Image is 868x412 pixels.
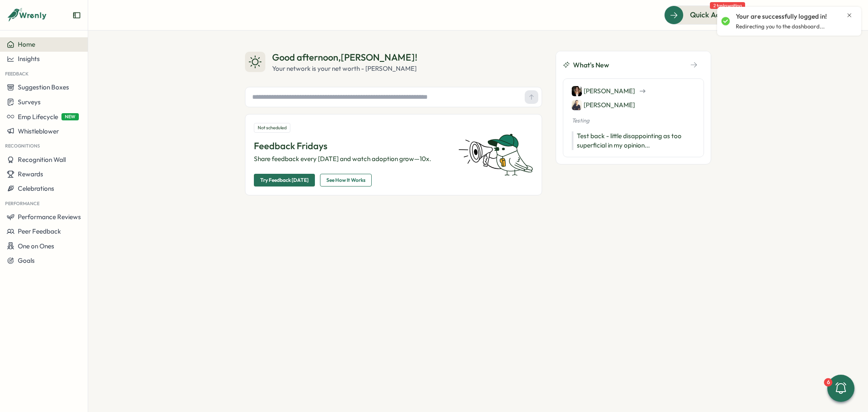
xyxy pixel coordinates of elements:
[18,156,66,164] span: Recognition Wall
[18,98,41,106] span: Surveys
[18,55,40,63] span: Insights
[272,51,417,64] div: Good afternoon , [PERSON_NAME] !
[18,242,54,250] span: One on Ones
[18,113,58,121] span: Emp Lifecycle
[254,174,315,187] button: Try Feedback [DATE]
[710,2,745,9] span: 2 tasks waiting
[827,375,854,402] button: 6
[572,86,635,96] div: [PERSON_NAME]
[690,9,736,20] span: Quick Actions
[572,131,695,150] p: Test back - little disappointing as too superficial in my opinion...
[824,378,832,387] div: 6
[260,174,309,186] span: Try Feedback [DATE]
[254,123,290,133] div: Not scheduled
[572,86,582,96] img: Carla Kulby
[18,40,35,48] span: Home
[254,139,448,153] p: Feedback Fridays
[72,11,81,19] button: Expand sidebar
[18,213,81,221] span: Performance Reviews
[573,60,609,70] span: What's New
[572,100,635,110] div: [PERSON_NAME]
[664,6,748,24] button: Quick Actions
[736,12,827,21] p: Your are successfully logged in!
[254,154,448,164] p: Share feedback every [DATE] and watch adoption grow—10x.
[326,174,365,186] span: See How It Works
[18,83,69,91] span: Suggestion Boxes
[18,227,61,235] span: Peer Feedback
[18,170,43,178] span: Rewards
[18,256,35,264] span: Goals
[572,100,582,110] img: Jens Christenhuss
[736,23,825,31] p: Redirecting you to the dashboard...
[846,12,853,19] button: Close notification
[272,64,417,73] div: Your network is your net worth - [PERSON_NAME]
[18,127,59,135] span: Whistleblower
[18,184,54,192] span: Celebrations
[320,174,372,187] button: See How It Works
[572,117,695,125] p: Testing
[61,113,79,120] span: NEW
